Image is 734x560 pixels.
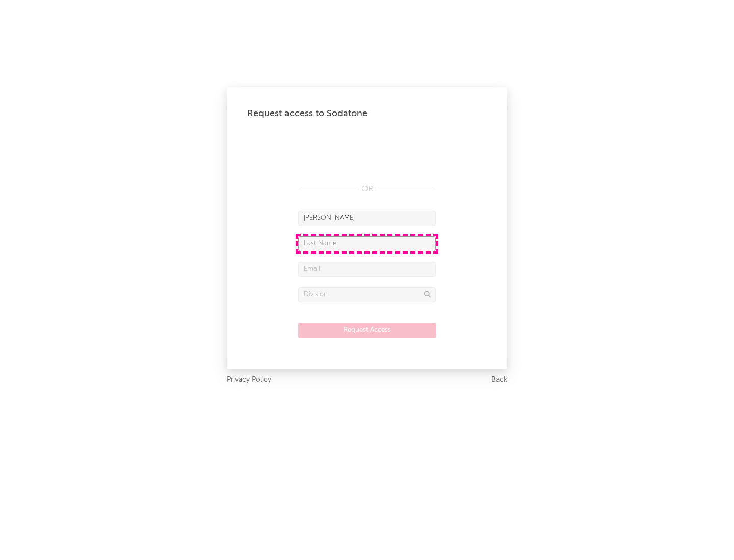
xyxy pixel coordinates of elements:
input: Division [298,287,436,302]
div: OR [298,183,436,195]
a: Privacy Policy [227,374,271,386]
input: First Name [298,211,436,226]
button: Request Access [298,323,436,338]
input: Last Name [298,236,436,251]
div: Request access to Sodatone [247,107,487,120]
input: Email [298,262,436,277]
a: Back [491,374,507,386]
